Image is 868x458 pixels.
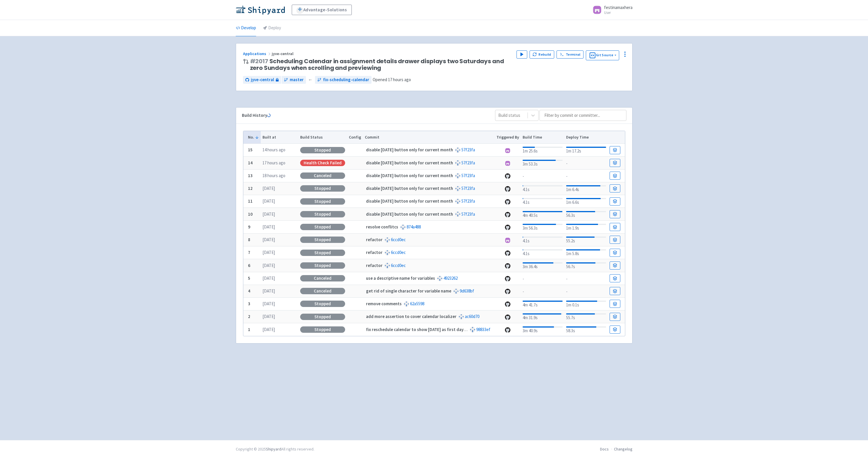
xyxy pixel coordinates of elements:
[610,287,620,295] a: Build Details
[366,275,435,281] strong: use a descriptive name for variables
[461,211,475,217] a: 57f23fa
[248,327,250,332] b: 1
[410,301,424,306] a: 62a5598
[461,160,475,166] a: 57f23fa
[523,261,562,270] div: 3m 36.4s
[610,172,620,180] a: Build Details
[262,263,275,268] time: [DATE]
[610,184,620,192] a: Build Details
[248,134,259,140] button: No.
[261,131,298,144] th: Built at
[494,131,521,144] th: Triggered By
[300,147,345,153] div: Stopped
[298,131,347,144] th: Build Status
[566,287,606,295] div: -
[323,77,369,83] span: fix-scheduling-calendar
[347,131,363,144] th: Config
[282,76,306,84] a: master
[263,20,281,36] a: Deploy
[610,210,620,218] a: Build Details
[460,288,474,294] a: 9d638bf
[248,147,253,152] b: 15
[523,235,562,244] div: 4.1s
[300,198,345,205] div: Stopped
[461,173,475,178] a: 57f23fa
[604,11,633,14] small: User
[248,186,253,191] b: 12
[461,147,475,152] a: 57f23fa
[610,223,620,231] a: Build Details
[262,314,275,319] time: [DATE]
[300,211,345,217] div: Stopped
[248,198,253,204] b: 11
[523,223,562,232] div: 3m 56.3s
[373,77,411,82] span: Opened
[243,76,281,84] a: jyve-central
[366,327,564,332] strong: fix reschedule calendar to show [DATE] as first day of the week regardless the month you currentl...
[262,198,275,204] time: [DATE]
[566,325,606,334] div: 58.3s
[366,186,453,191] strong: disable [DATE] button only for current month
[262,186,275,191] time: [DATE]
[248,237,250,242] b: 8
[566,261,606,270] div: 56.7s
[523,287,562,295] div: -
[248,275,250,281] b: 5
[589,5,633,14] a: festinamaxhera User
[566,210,606,219] div: 56.3s
[600,446,609,452] a: Docs
[262,250,275,255] time: [DATE]
[236,446,314,452] div: Copyright © 2025 All rights reserved.
[250,57,268,65] a: #2017
[251,77,274,83] span: jyve-central
[523,197,562,206] div: 4.1s
[262,224,275,230] time: [DATE]
[521,131,564,144] th: Build Time
[262,173,285,178] time: 18 hours ago
[523,146,562,155] div: 1m 25.6s
[300,288,345,294] div: Canceled
[366,314,456,319] strong: add more assertion to cover calendar localizer
[366,288,451,294] strong: get rid of single character for variable name
[300,262,345,269] div: Stopped
[300,172,345,179] div: Canceled
[610,313,620,321] a: Build Details
[248,160,253,166] b: 14
[566,235,606,244] div: 55.2s
[566,184,606,193] div: 1m 6.4s
[391,250,406,255] a: 6ccd0ec
[366,263,383,268] strong: refactor
[300,160,345,166] div: Health check failed
[610,146,620,154] a: Build Details
[461,186,475,191] a: 57f23fa
[539,110,626,121] input: Filter by commit or committer...
[366,147,453,152] strong: disable [DATE] button only for current month
[610,326,620,334] a: Build Details
[614,446,633,452] a: Changelog
[523,159,562,168] div: 3m 53.3s
[523,325,562,334] div: 3m 40.9s
[262,275,275,281] time: [DATE]
[465,314,479,319] a: ac60d70
[290,77,304,83] span: master
[443,275,458,281] a: 4923262
[236,5,285,14] img: Shipyard logo
[262,160,285,166] time: 17 hours ago
[262,301,275,306] time: [DATE]
[564,131,608,144] th: Deploy Time
[407,224,421,230] a: 874a488
[300,250,345,256] div: Stopped
[391,263,406,268] a: 6ccd0ec
[262,211,275,217] time: [DATE]
[292,5,352,15] a: Advantage-Solutions
[300,326,345,333] div: Stopped
[610,300,620,308] a: Build Details
[566,159,606,167] div: -
[523,312,562,321] div: 4m 31.9s
[586,50,619,60] button: Git Source
[250,58,512,71] span: Scheduling Calendar in assignment details drawer displays two Saturdays and zero Sundays when scr...
[566,248,606,257] div: 1m 5.8s
[366,237,383,242] strong: refactor
[300,275,345,281] div: Canceled
[523,172,562,180] div: -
